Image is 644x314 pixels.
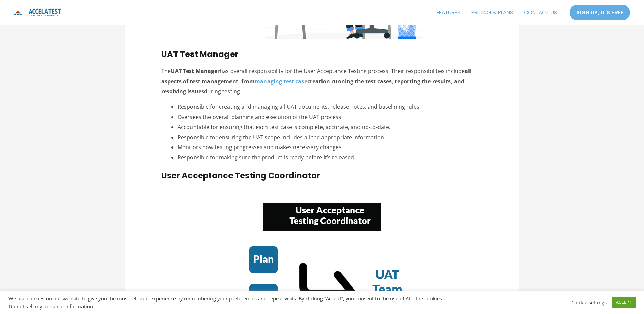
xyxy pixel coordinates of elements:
img: icon [14,7,61,18]
a: Cookie settings [571,299,607,306]
li: Oversees the overall planning and execution of the UAT process. [178,112,483,122]
p: The has overall responsibility for the User Acceptance Testing process. Their responsibilities in... [161,66,483,97]
strong: all aspects of test management, from creation running the test cases, reporting the results, and ... [161,67,472,95]
div: . [8,303,447,309]
strong: User Acceptance Testing Coordinator [161,170,320,181]
nav: Site Navigation [431,4,563,21]
li: Responsible for ensuring the UAT scope includes all the appropriate information. [178,133,483,143]
a: CONTACT US [518,4,563,21]
li: Monitors how testing progresses and makes necessary changes. [178,142,483,153]
a: Do not sell my personal information [8,303,93,310]
li: Accountable for ensuring that each test case is complete, accurate, and up-to-date. [178,122,483,133]
li: Responsible for creating and managing all UAT documents, release notes, and baselining rules. [178,102,483,112]
a: FEATURES [431,4,466,21]
a: managing test case [255,77,307,85]
li: Responsible for making sure the product is ready before it’s released. [178,153,483,163]
a: ACCEPT [612,297,636,308]
strong: UAT Test Manager [161,49,238,60]
a: SIGN UP, IT'S FREE [569,4,630,21]
a: PRICING & PLANS [466,4,518,21]
div: We use cookies on our website to give you the most relevant experience by remembering your prefer... [8,295,447,309]
strong: UAT Test Manager [171,67,220,75]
